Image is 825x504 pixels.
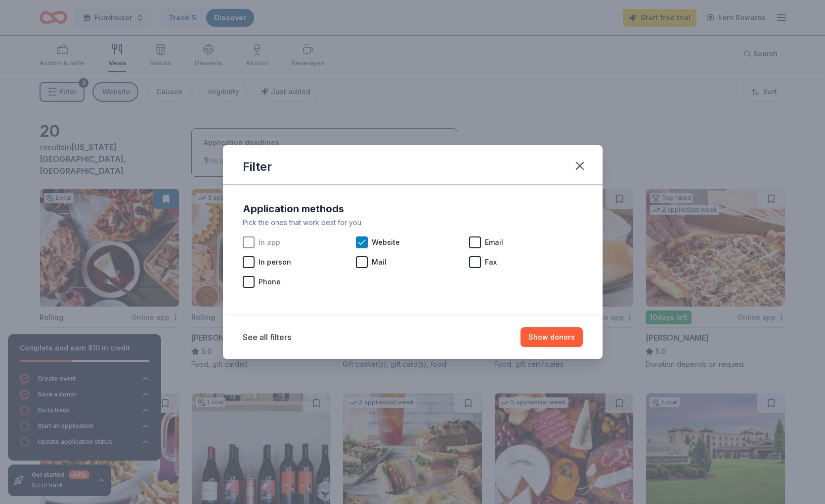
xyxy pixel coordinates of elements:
span: In app [259,236,280,248]
div: Pick the ones that work best for you. [243,217,583,229]
span: In person [259,256,291,268]
span: Email [485,236,503,248]
button: Show donors [521,327,583,347]
span: Website [372,236,400,248]
span: Fax [485,256,497,268]
div: Application methods [243,201,583,217]
button: See all filters [243,331,291,343]
div: Filter [243,159,272,175]
span: Mail [372,256,387,268]
span: Phone [259,276,281,288]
